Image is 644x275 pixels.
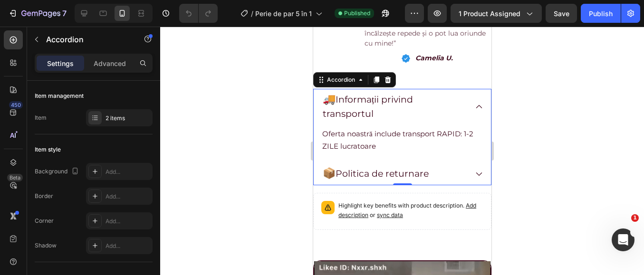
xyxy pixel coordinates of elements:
div: Border [35,192,53,200]
div: Background [35,165,81,178]
p: Settings [47,58,74,68]
span: sync data [64,185,90,192]
div: Add... [106,168,150,176]
div: Beta [7,174,23,181]
p: 7 [62,8,67,19]
p: Highlight key benefits with product description. [25,174,170,193]
p: Accordion [46,34,127,45]
div: Item style [35,145,61,154]
span: or [55,185,90,192]
span: Informații privind transportul [10,67,100,93]
div: Undo/Redo [179,4,218,23]
div: Publish [589,9,613,19]
div: Item management [35,92,84,100]
div: Item [35,114,47,122]
p: Camelia U. [102,26,140,38]
p: Advanced [94,58,126,68]
div: Corner [35,217,54,225]
button: 7 [4,4,71,23]
div: Add... [106,217,150,226]
div: 2 items [106,114,150,123]
button: Publish [581,4,621,23]
div: Add... [106,192,150,201]
iframe: Intercom live chat [612,228,634,251]
span: Add description [25,175,163,192]
span: / [251,9,253,19]
div: Accordion [12,49,44,57]
div: Shadow [35,241,57,250]
span: 📦 [10,140,22,153]
span: Politica de returnare [22,142,115,152]
iframe: Design area [313,27,491,275]
span: Oferta noastră include transport RAPID: 1-2 ZILE lucratoare [9,103,160,124]
span: 🚚 [10,66,22,79]
span: Published [344,9,370,18]
span: Save [554,9,569,18]
span: 1 product assigned [459,9,520,19]
span: Perie de par 5 în 1 [255,9,312,19]
button: Save [546,4,577,23]
button: 1 product assigned [451,4,542,23]
div: Add... [106,242,150,250]
span: 1 [631,214,639,222]
div: 450 [9,101,23,109]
